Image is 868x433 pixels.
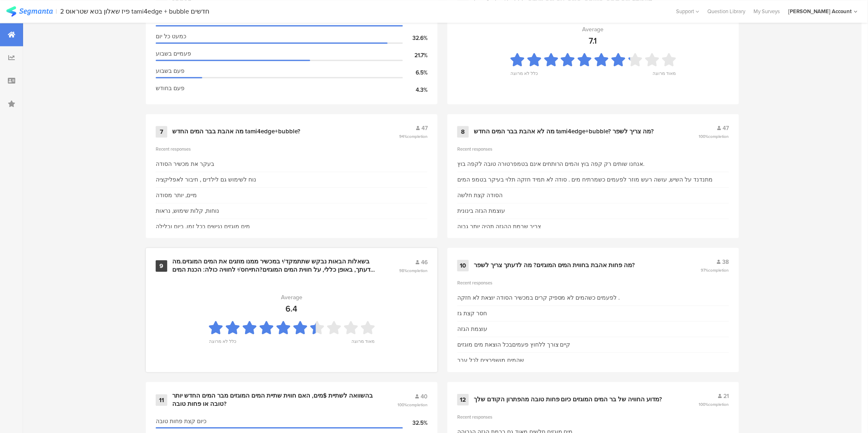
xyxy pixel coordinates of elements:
div: 32.6% [403,34,428,42]
div: מתנדנד על השיש, עושה רעש מוזר לפעמים כשמרתיח מים . סודה לא תמיד חזקה תלוי בעיקר בטמפ המים [457,175,713,184]
div: צריך שרמת ההגזה תהיה יותר גבוה [457,222,541,231]
div: Recent responses [156,146,428,152]
div: מאוד מרוצה [653,70,676,81]
span: 38 [723,258,729,266]
div: נוח לשימוש גם לילדים , חיבור לאפליקציה [156,175,256,184]
span: פעם בחודש [156,84,185,93]
span: 47 [421,124,428,133]
span: כיום קצת פחות טובה [156,417,206,426]
div: 6.5% [403,68,428,77]
div: כלל לא מרוצה [209,338,236,349]
div: | [56,7,57,16]
div: אנחנו שותים רק קפה בוץ והמים הרותחים אינם בטמפרטורה טובה לקפה בוץ. [457,160,645,168]
span: completion [709,267,729,273]
span: 100% [398,402,428,408]
span: 100% [699,133,729,140]
div: עוצמת הגזה בינונית [457,207,505,215]
div: כלל לא מרוצה [510,70,538,81]
div: Recent responses [457,414,729,420]
div: 4.3% [403,86,428,94]
span: 98% [399,268,428,274]
span: completion [407,133,428,140]
div: Average [583,25,604,34]
div: קיים צורך ללחוץ פעמיםבכל הוצאת מים מוגזים [457,340,571,349]
div: הסודה קצת חלשה [457,191,503,200]
span: 47 [723,124,729,133]
div: 10 [457,260,469,271]
div: עוצמת הגזה [457,325,487,333]
div: 32.5% [403,419,428,427]
div: 8 [457,126,469,137]
div: בשאלות הבאות נבקש שתתמקד/י במכשיר ממנו מוזגים את המים המוגזים.מה דעתך, באופן כללי, על חווית המים ... [172,258,379,274]
div: Average [281,293,302,302]
img: segmanta logo [6,6,53,16]
div: 6.4 [286,303,298,315]
div: מה פחות אהבת בחווית המים המוגזים? מה לדעתך צריך לשפר? [474,261,635,270]
div: Recent responses [457,146,729,152]
span: completion [709,133,729,140]
div: נוחות, קלות שימוש, נראות [156,207,219,215]
div: Support [676,5,700,18]
div: חסר קצת גז [457,309,487,318]
div: בעקר את מכשיר הסודה [156,160,214,168]
span: 94% [399,133,428,140]
div: 7.1 [589,35,597,47]
div: 2 פיז שאלון בטא שטראוס tami4edge + bubble חדשים [61,7,210,15]
div: שהמים מושפרצים לכל עבר [457,356,524,365]
div: בהשוואה לשתיית $מים, האם חווית שתיית המים המוגזים מבר המים החדש יותר טובה או פחות טובה? [172,392,377,408]
div: לפעמים כשהמים לא מספיק קרים במכשיר הסודה יוצאת לא חזקה . [457,293,620,302]
span: פעם בשבוע [156,67,185,75]
a: My Surveys [750,7,784,15]
div: מה לא אהבת בבר המים החדש tami4edge+bubble? מה צריך לשפר? [474,128,654,136]
div: 11 [156,394,167,406]
span: completion [709,401,729,407]
span: כמעט כל יום [156,32,186,41]
div: מאוד מרוצה [351,338,374,349]
div: 7 [156,126,167,137]
span: 40 [421,392,428,401]
div: Recent responses [457,279,729,286]
div: מה אהבת בבר המים החדש tami4edge+bubble? [172,128,300,136]
span: 46 [421,258,428,267]
div: מדוע החוויה של בר המים המוגזים כיום פחות טובה מהפתרון הקודם שלך? [474,396,662,404]
span: 100% [699,401,729,407]
span: 97% [701,267,729,273]
div: 12 [457,394,469,405]
div: 9 [156,260,167,272]
div: [PERSON_NAME] Account [788,7,852,15]
span: 21 [724,392,729,400]
div: מים מוגזים נגישים בכל זמן, ביום ובלילה [156,222,250,231]
span: completion [407,402,428,408]
span: פעמיים בשבוע [156,49,191,58]
a: Question Library [704,7,750,15]
div: 21.7% [403,51,428,60]
div: מיים, יותר מסודה [156,191,197,200]
span: completion [407,268,428,274]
